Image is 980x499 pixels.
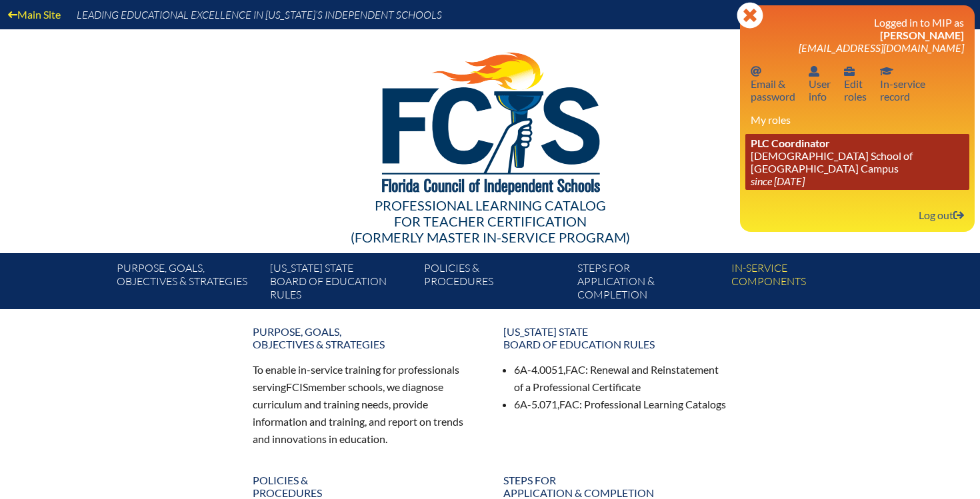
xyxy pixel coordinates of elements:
a: [US_STATE] StateBoard of Education rules [265,258,418,309]
span: PLC Coordinator [751,137,830,149]
a: [US_STATE] StateBoard of Education rules [495,320,735,356]
li: 6A-5.071, : Professional Learning Catalogs [514,396,727,413]
a: Policies &Procedures [419,258,572,309]
div: Professional Learning Catalog (formerly Master In-service Program) [106,197,874,245]
a: Steps forapplication & completion [572,258,725,309]
h3: My roles [751,113,964,126]
svg: Log out [953,210,964,221]
a: Main Site [3,5,66,23]
span: [PERSON_NAME] [880,29,964,41]
img: FCISlogo221.eps [353,29,628,211]
svg: In-service record [880,66,893,77]
a: In-servicecomponents [726,258,879,309]
svg: User info [809,66,819,77]
a: Email passwordEmail &password [745,62,801,105]
a: User infoUserinfo [803,62,836,105]
svg: Email password [751,66,761,77]
a: Purpose, goals,objectives & strategies [111,258,265,309]
i: since [DATE] [751,175,805,187]
span: FCIS [286,380,308,393]
span: for Teacher Certification [394,213,587,229]
svg: User info [844,66,855,77]
span: FAC [565,363,585,376]
a: Purpose, goals,objectives & strategies [245,320,485,356]
a: PLC Coordinator [DEMOGRAPHIC_DATA] School of [GEOGRAPHIC_DATA] Campus since [DATE] [745,134,969,190]
p: To enable in-service training for professionals serving member schools, we diagnose curriculum an... [253,361,477,447]
span: [EMAIL_ADDRESS][DOMAIN_NAME] [799,41,964,54]
h3: Logged in to MIP as [751,16,964,54]
li: 6A-4.0051, : Renewal and Reinstatement of a Professional Certificate [514,361,727,396]
a: Log outLog out [913,206,969,224]
a: In-service recordIn-servicerecord [875,62,931,105]
span: FAC [559,398,579,410]
a: User infoEditroles [839,62,872,105]
svg: Close [737,2,763,29]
